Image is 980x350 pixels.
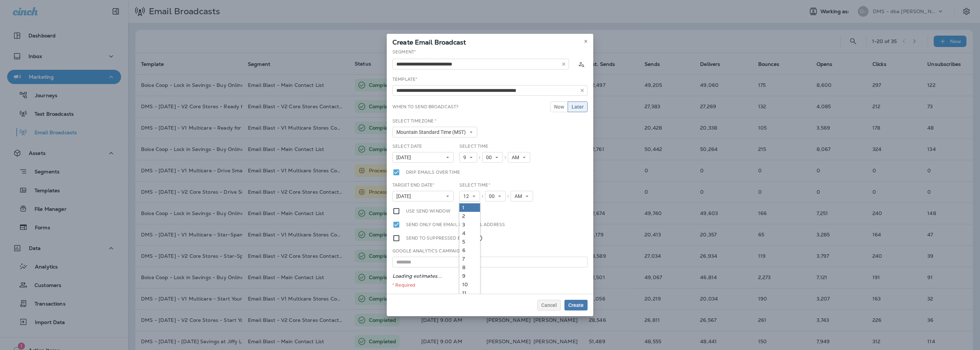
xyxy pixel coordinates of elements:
[392,127,477,137] button: Mountain Standard Time (MST)
[459,152,477,163] button: 9
[564,300,588,310] button: Create
[489,193,497,199] span: 00
[554,104,564,109] span: Now
[537,300,561,310] button: Cancel
[392,182,434,188] label: Target End Date
[568,101,588,112] button: Later
[480,191,485,202] div: :
[459,212,480,220] a: 2
[463,155,469,161] span: 9
[459,143,489,149] label: Select Time
[392,49,416,55] label: Segment
[541,303,557,308] span: Cancel
[572,104,584,109] span: Later
[459,272,480,280] a: 9
[392,152,454,163] button: [DATE]
[406,234,483,242] label: Send to suppressed emails.
[392,104,458,110] label: When to send broadcast?
[463,193,472,199] span: 12
[515,193,525,199] span: AM
[392,143,422,149] label: Select Date
[392,191,454,202] button: [DATE]
[459,203,480,212] a: 1
[459,280,480,289] a: 10
[506,191,511,202] div: :
[503,152,508,163] div: :
[387,34,593,49] div: Create Email Broadcast
[511,191,533,202] button: AM
[550,101,568,112] button: Now
[396,193,414,199] span: [DATE]
[508,152,530,163] button: AM
[459,255,480,263] a: 7
[392,248,476,254] label: Google Analytics Campaign Title
[482,152,503,163] button: 00
[459,263,480,272] a: 8
[459,182,490,188] label: Select Time
[396,129,469,135] span: Mountain Standard Time (MST)
[459,246,480,255] a: 6
[486,155,495,161] span: 00
[512,155,522,161] span: AM
[406,207,450,215] label: Use send window
[392,77,417,82] label: Template
[459,229,480,237] a: 4
[392,273,442,279] em: Loading estimates...
[459,191,480,202] button: 12
[485,191,506,202] button: 00
[392,118,437,124] label: Select Timezone
[477,152,482,163] div: :
[406,168,460,176] label: Drip emails over time
[568,303,584,308] span: Create
[459,237,480,246] a: 5
[406,221,505,229] label: Send only one email per email address
[575,58,588,70] button: Calculate the estimated number of emails to be sent based on selected segment. (This could take a...
[459,220,480,229] a: 3
[392,282,588,288] div: * Required
[459,289,480,297] a: 11
[396,155,414,161] span: [DATE]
